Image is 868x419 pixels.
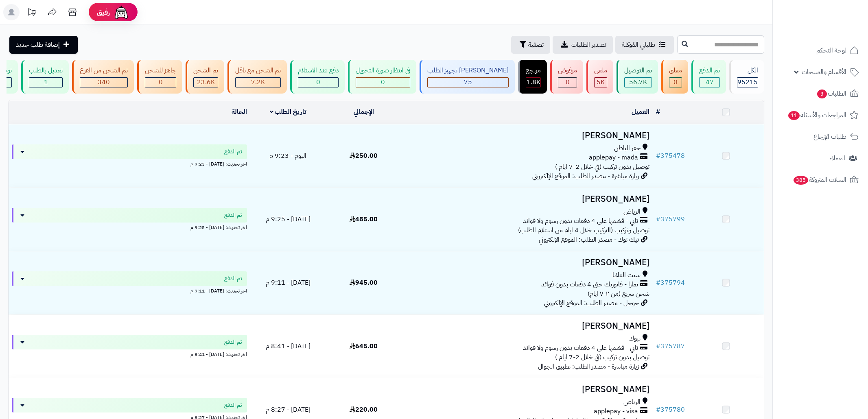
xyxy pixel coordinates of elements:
span: الرياض [623,397,641,407]
a: في انتظار صورة التحويل 0 [346,60,418,94]
span: 11 [788,111,800,120]
div: مرفوض [558,66,577,75]
span: توصيل بدون تركيب (في خلال 2-7 ايام ) [555,162,649,172]
span: [DATE] - 9:11 م [266,278,310,288]
div: تم الشحن من الفرع [80,66,128,75]
span: الطلبات [816,88,846,99]
a: #375780 [656,405,685,415]
div: في انتظار صورة التحويل [356,66,410,75]
span: 3 [817,89,827,98]
span: توصيل وتركيب (التركيب خلال 4 ايام من استلام الطلب) [518,225,649,235]
span: تم الدفع [224,148,242,156]
div: 7223 [236,78,280,87]
div: اخر تحديث: [DATE] - 9:25 م [12,223,247,231]
div: 0 [298,78,338,87]
span: تبوك [629,334,641,343]
div: 75 [428,78,508,87]
span: [DATE] - 8:27 م [266,405,310,415]
div: اخر تحديث: [DATE] - 9:11 م [12,286,247,295]
span: 645.00 [350,341,378,351]
div: مرتجع [526,66,541,75]
a: [PERSON_NAME] تجهيز الطلب 75 [418,60,516,94]
span: تمارا - فاتورتك حتى 4 دفعات بدون فوائد [541,280,638,289]
a: الحالة [232,107,247,117]
span: طلبات الإرجاع [813,131,846,142]
div: تم التوصيل [624,66,652,75]
a: طلباتي المُوكلة [615,36,674,54]
div: اخر تحديث: [DATE] - 8:41 م [12,349,247,358]
span: 0 [566,77,570,87]
span: 56.7K [629,77,647,87]
a: #375787 [656,341,685,351]
a: الإجمالي [354,107,374,117]
h3: [PERSON_NAME] [404,194,649,204]
span: [DATE] - 9:25 م [266,214,310,224]
h3: [PERSON_NAME] [404,258,649,267]
a: مرتجع 1.8K [516,60,549,94]
span: [DATE] - 8:41 م [266,341,310,351]
span: 340 [98,77,110,87]
span: 220.00 [350,405,378,415]
img: ai-face.png [113,4,129,20]
span: تصفية [528,40,544,50]
span: تم الدفع [224,401,242,409]
a: ملغي 5K [585,60,615,94]
h3: [PERSON_NAME] [404,321,649,331]
span: العملاء [829,153,845,164]
a: جاهز للشحن 0 [136,60,184,94]
span: 5K [597,77,605,87]
span: شحن سريع (من ٢-٧ ايام) [588,289,649,299]
div: 1813 [526,78,540,87]
span: إضافة طلب جديد [16,40,60,50]
span: 75 [464,77,472,87]
span: 1 [44,77,48,87]
div: معلق [669,66,682,75]
a: #375799 [656,214,685,224]
span: 385 [794,176,808,185]
a: العملاء [778,148,863,168]
a: طلبات الإرجاع [778,127,863,146]
div: تم الشحن مع ناقل [235,66,281,75]
a: #375478 [656,151,685,161]
span: طلباتي المُوكلة [622,40,655,50]
span: الرياض [623,207,641,216]
button: تصفية [511,36,550,54]
span: زيارة مباشرة - مصدر الطلب: تطبيق الجوال [538,362,639,371]
span: السلات المتروكة [793,174,846,185]
span: # [656,214,660,224]
span: تابي - قسّمها على 4 دفعات بدون رسوم ولا فوائد [523,343,638,353]
div: 4977 [595,78,607,87]
div: 23631 [194,78,218,87]
span: 0 [316,77,320,87]
span: الأقسام والمنتجات [802,66,846,78]
div: تم الشحن [193,66,218,75]
span: رفيق [97,7,110,17]
a: تعديل بالطلب 1 [20,60,70,94]
span: تابي - قسّمها على 4 دفعات بدون رسوم ولا فوائد [523,216,638,226]
span: سبت العلايا [612,271,641,280]
span: تم الدفع [224,211,242,219]
a: تصدير الطلبات [553,36,613,54]
div: 0 [558,78,577,87]
div: جاهز للشحن [145,66,176,75]
div: اخر تحديث: [DATE] - 9:23 م [12,159,247,168]
div: 340 [80,78,127,87]
h3: [PERSON_NAME] [404,385,649,394]
a: #375794 [656,278,685,288]
span: # [656,278,660,288]
div: تعديل بالطلب [29,66,63,75]
div: 0 [356,78,410,87]
span: اليوم - 9:23 م [269,151,306,161]
a: تم الدفع 47 [690,60,728,94]
a: تم الشحن مع ناقل 7.2K [226,60,289,94]
a: تاريخ الطلب [270,107,307,117]
span: تيك توك - مصدر الطلب: الموقع الإلكتروني [539,235,639,244]
span: حفر الباطن [614,144,641,153]
span: 23.6K [197,77,215,87]
span: تم الدفع [224,275,242,283]
span: جوجل - مصدر الطلب: الموقع الإلكتروني [544,298,639,308]
div: 0 [669,78,682,87]
span: 47 [706,77,714,87]
div: ملغي [594,66,607,75]
div: دفع عند الاستلام [298,66,339,75]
